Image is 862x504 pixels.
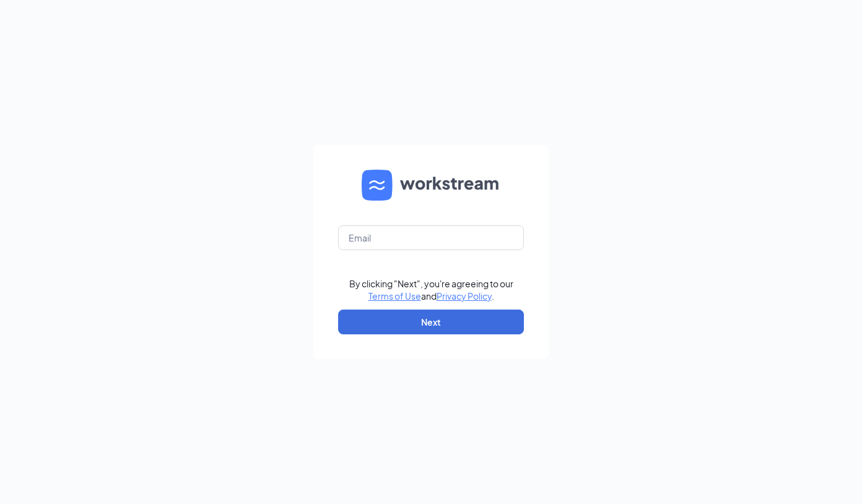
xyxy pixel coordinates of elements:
a: Terms of Use [368,290,421,302]
button: Next [338,310,524,334]
div: By clicking "Next", you're agreeing to our and . [349,277,513,302]
img: WS logo and Workstream text [362,170,500,201]
a: Privacy Policy [437,290,492,302]
input: Email [338,225,524,250]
